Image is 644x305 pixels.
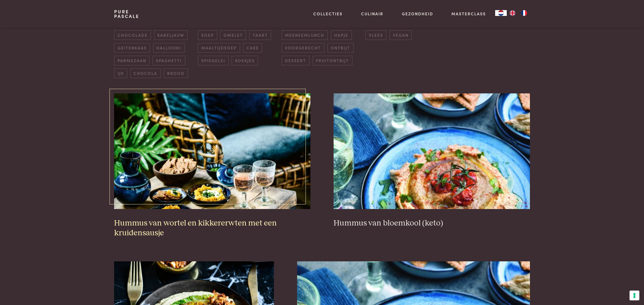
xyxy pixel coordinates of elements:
[365,30,386,40] span: vlees
[154,30,188,40] span: kabeljauw
[198,56,228,65] span: spiegelei
[220,30,246,40] span: omelet
[114,93,310,238] a: Hummus van wortel en kikkererwten met een kruidensausje Hummus van wortel en kikkererwten met een...
[282,30,328,40] span: meeneemlunch
[114,69,127,78] span: ijs
[153,56,185,65] span: spaghetti
[518,10,530,16] a: FR
[630,291,639,300] button: Uw voorkeuren voor toestemming voor trackingtechnologieën
[451,11,486,17] a: Masterclass
[282,43,324,53] span: voorgerecht
[361,11,383,17] a: Culinair
[328,43,354,53] span: ontbijt
[507,10,518,16] a: EN
[313,56,352,65] span: fruitontbijt
[114,30,151,40] span: chocolade
[495,10,507,16] div: Language
[313,11,343,17] a: Collecties
[402,11,433,17] a: Gezondheid
[249,30,271,40] span: taart
[114,9,139,19] a: PurePascale
[198,43,240,53] span: maaltijdsoep
[164,69,188,78] span: brood
[130,69,161,78] span: chocola
[114,43,150,53] span: geitenkaas
[495,10,530,16] aside: Language selected: Nederlands
[114,218,310,238] h3: Hummus van wortel en kikkererwten met een kruidensausje
[282,56,310,65] span: dessert
[243,43,262,53] span: cake
[114,93,310,209] img: Hummus van wortel en kikkererwten met een kruidensausje
[389,30,412,40] span: vegan
[331,30,352,40] span: hapje
[114,56,149,65] span: parmezaan
[334,93,530,228] a: Hummus van bloemkool (keto) Hummus van bloemkool (keto)
[507,10,530,16] ul: Language list
[495,10,507,16] a: NL
[334,218,530,228] h3: Hummus van bloemkool (keto)
[334,93,530,209] img: Hummus van bloemkool (keto)
[153,43,185,53] span: halloumi
[198,30,217,40] span: soep
[232,56,258,65] span: koekjes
